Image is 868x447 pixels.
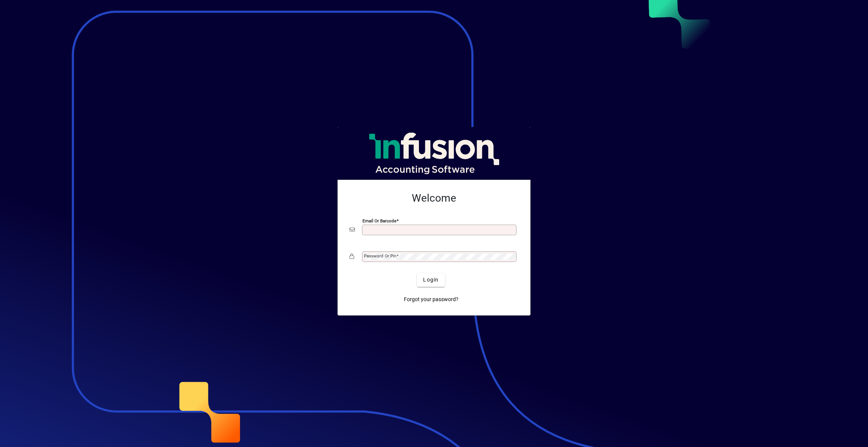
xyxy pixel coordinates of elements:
span: Login [423,276,439,284]
mat-label: Password or Pin [364,253,396,259]
h2: Welcome [350,192,518,205]
a: Forgot your password? [401,293,462,306]
button: Login [417,273,445,287]
mat-label: Email or Barcode [362,218,396,223]
span: Forgot your password? [404,295,458,303]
